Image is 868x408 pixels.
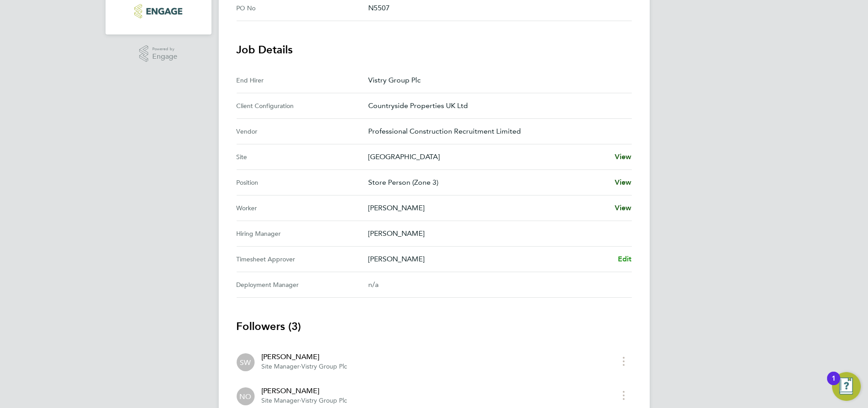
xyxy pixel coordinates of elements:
[237,228,368,239] div: Hiring Manager
[237,387,255,405] div: Nick O'Shea
[368,177,608,188] p: Store Person (Zone 3)
[262,363,300,370] span: Site Manager
[262,352,348,362] div: [PERSON_NAME]
[237,203,368,213] div: Worker
[368,279,617,290] div: n/a
[368,3,625,13] p: N5507
[618,255,632,263] span: Edit
[240,391,251,401] span: NO
[237,353,255,371] div: Scott Webb
[368,152,608,162] p: [GEOGRAPHIC_DATA]
[300,397,302,404] span: ·
[262,397,300,404] span: Site Manager
[618,254,632,265] a: Edit
[237,75,368,86] div: End Hirer
[237,152,368,162] div: Site
[240,357,251,367] span: SW
[116,4,201,18] a: Go to home page
[237,126,368,137] div: Vendor
[615,177,632,188] a: View
[616,388,632,402] button: timesheet menu
[302,397,348,404] span: Vistry Group Plc
[300,363,302,370] span: ·
[237,100,368,111] div: Client Configuration
[152,45,177,53] span: Powered by
[237,177,368,188] div: Position
[237,3,368,13] div: PO No
[152,53,177,61] span: Engage
[368,254,611,265] p: [PERSON_NAME]
[616,354,632,368] button: timesheet menu
[139,45,177,62] a: Powered byEngage
[615,178,632,187] span: View
[237,254,368,265] div: Timesheet Approver
[615,203,632,213] a: View
[302,363,348,370] span: Vistry Group Plc
[134,4,182,18] img: pcrnet-logo-retina.png
[368,100,625,111] p: Countryside Properties UK Ltd
[832,372,861,401] button: Open Resource Center, 1 new notification
[368,75,625,86] p: Vistry Group Plc
[237,279,368,290] div: Deployment Manager
[368,126,625,137] p: Professional Construction Recruitment Limited
[262,386,348,396] div: [PERSON_NAME]
[237,43,632,57] h3: Job Details
[237,319,632,334] h3: Followers (3)
[832,378,836,390] div: 1
[368,203,608,213] p: [PERSON_NAME]
[368,228,625,239] p: [PERSON_NAME]
[615,152,632,161] span: View
[615,204,632,212] span: View
[615,152,632,162] a: View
